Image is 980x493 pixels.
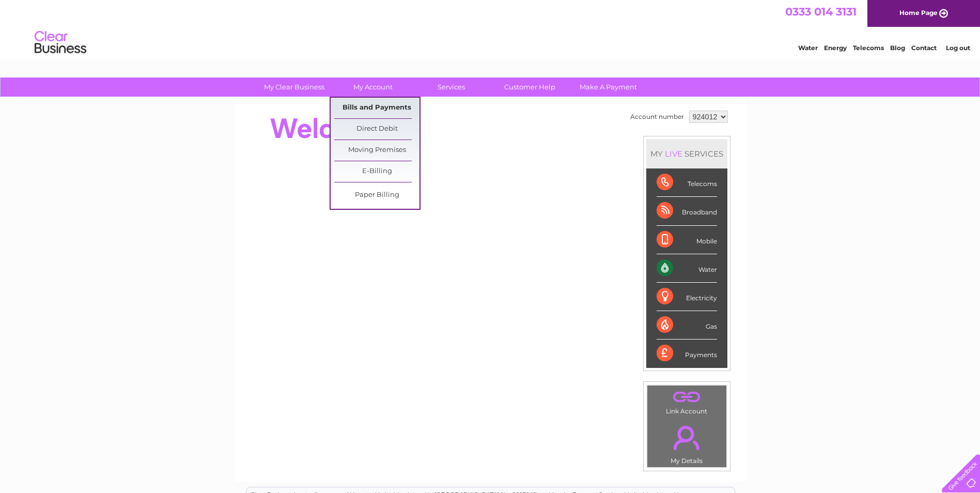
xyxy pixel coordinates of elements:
[628,108,687,126] td: Account number
[650,388,724,406] a: .
[785,5,857,18] a: 0333 014 3131
[566,78,651,97] a: Make A Payment
[657,311,717,340] div: Gas
[663,149,685,159] div: LIVE
[946,44,970,52] a: Log out
[657,340,717,367] div: Payments
[657,283,717,311] div: Electricity
[334,185,419,206] a: Paper Billing
[647,417,727,468] td: My Details
[334,119,419,140] a: Direct Debit
[824,44,847,52] a: Energy
[657,254,717,283] div: Water
[657,168,717,197] div: Telecoms
[890,44,905,52] a: Blog
[334,140,419,161] a: Moving Premises
[334,161,419,182] a: E-Billing
[34,27,87,58] img: logo.png
[657,197,717,225] div: Broadband
[334,98,419,118] a: Bills and Payments
[252,78,337,97] a: My Clear Business
[650,420,724,456] a: .
[246,6,735,50] div: Clear Business is a trading name of Verastar Limited (registered in [GEOGRAPHIC_DATA] No. 3667643...
[646,139,727,168] div: MY SERVICES
[657,226,717,254] div: Mobile
[330,78,415,97] a: My Account
[853,44,884,52] a: Telecoms
[487,78,572,97] a: Customer Help
[647,385,727,418] td: Link Account
[798,44,818,52] a: Water
[911,44,937,52] a: Contact
[409,78,494,97] a: Services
